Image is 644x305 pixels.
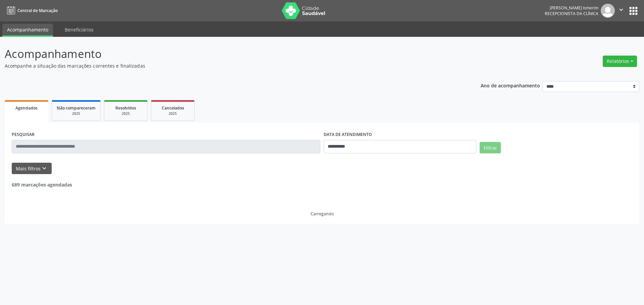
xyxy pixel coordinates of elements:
a: Acompanhamento [2,24,53,37]
img: img [601,4,615,18]
button: Mais filtroskeyboard_arrow_down [12,163,52,174]
button: Relatórios [603,56,637,67]
span: Resolvidos [115,105,136,111]
i:  [618,6,625,13]
strong: 689 marcações agendadas [12,181,72,188]
div: 2025 [109,111,143,116]
a: Beneficiários [60,24,98,35]
label: DATA DE ATENDIMENTO [324,130,372,140]
div: Carregando [311,211,334,217]
span: Não compareceram [57,105,96,111]
span: Cancelados [162,105,184,111]
i: keyboard_arrow_down [41,165,48,172]
button: apps [628,5,639,17]
div: 2025 [57,111,96,116]
p: Ano de acompanhamento [481,81,540,89]
span: Agendados [15,105,38,111]
span: Recepcionista da clínica [545,11,598,16]
a: Central de Marcação [5,5,58,16]
button: Filtrar [480,142,501,153]
div: [PERSON_NAME] Ismerim [545,5,598,11]
p: Acompanhe a situação das marcações correntes e finalizadas [5,62,449,69]
button:  [615,4,628,18]
div: 2025 [156,111,190,116]
label: PESQUISAR [12,130,35,140]
span: Central de Marcação [17,8,58,13]
p: Acompanhamento [5,46,449,62]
